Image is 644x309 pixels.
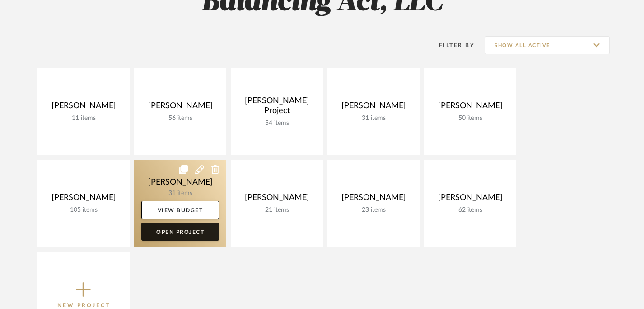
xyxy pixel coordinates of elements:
div: 50 items [431,114,509,122]
div: 21 items [238,206,316,214]
div: [PERSON_NAME] [141,101,219,114]
div: 62 items [431,206,509,214]
div: 54 items [238,119,316,127]
div: [PERSON_NAME] Project [238,96,316,119]
a: Open Project [141,223,219,241]
div: 105 items [45,206,122,214]
div: 23 items [335,206,412,214]
div: 11 items [45,114,122,122]
div: [PERSON_NAME] [335,193,412,206]
div: [PERSON_NAME] [45,193,122,206]
a: View Budget [141,201,219,219]
div: 31 items [335,114,412,122]
div: [PERSON_NAME] [238,193,316,206]
div: [PERSON_NAME] [431,101,509,114]
div: [PERSON_NAME] [45,101,122,114]
div: [PERSON_NAME] [431,193,509,206]
div: [PERSON_NAME] [335,101,412,114]
div: Filter By [427,41,475,50]
div: 56 items [141,114,219,122]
